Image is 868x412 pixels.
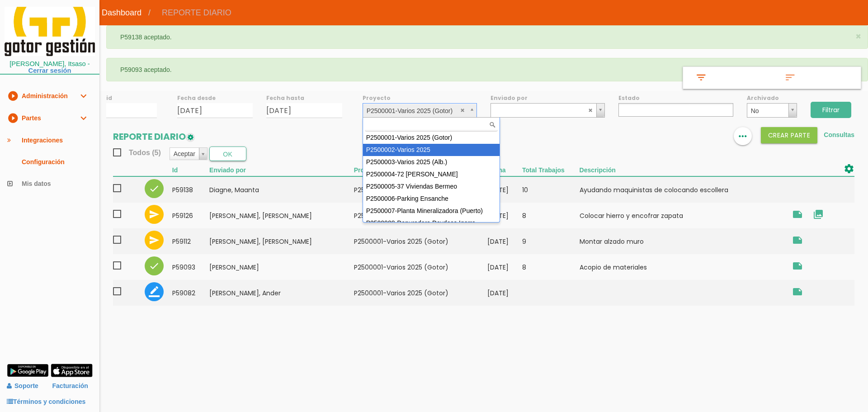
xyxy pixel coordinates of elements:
div: P2500006-Parking Ensanche [363,193,500,205]
div: P2500001-Varios 2025 (Gotor) [363,132,500,144]
div: P2500007-Planta Mineralizadora (Puerto) [363,205,500,217]
div: P2500008-Depuradora Deydesa Igorre [363,217,500,229]
div: P2500004-72 [PERSON_NAME] [363,168,500,180]
div: P2500002-Varios 2025 [363,144,500,156]
div: P2500003-Varios 2025 (Alb.) [363,156,500,168]
div: P2500005-37 Viviendas Bermeo [363,180,500,193]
